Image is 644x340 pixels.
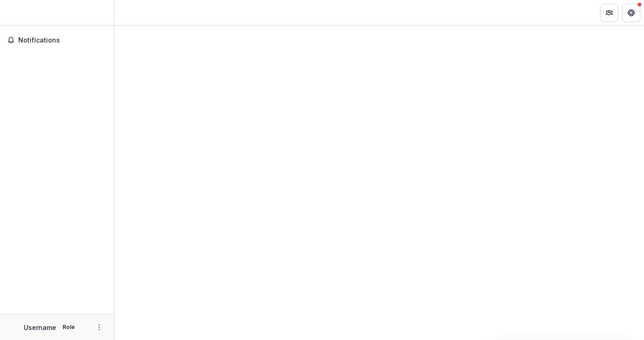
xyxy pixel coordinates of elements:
button: Get Help [622,4,640,22]
button: Partners [600,4,618,22]
button: Notifications [4,33,110,47]
p: Role [60,323,78,331]
span: Notifications [18,37,106,44]
p: Username [24,323,56,332]
button: More [94,322,105,333]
